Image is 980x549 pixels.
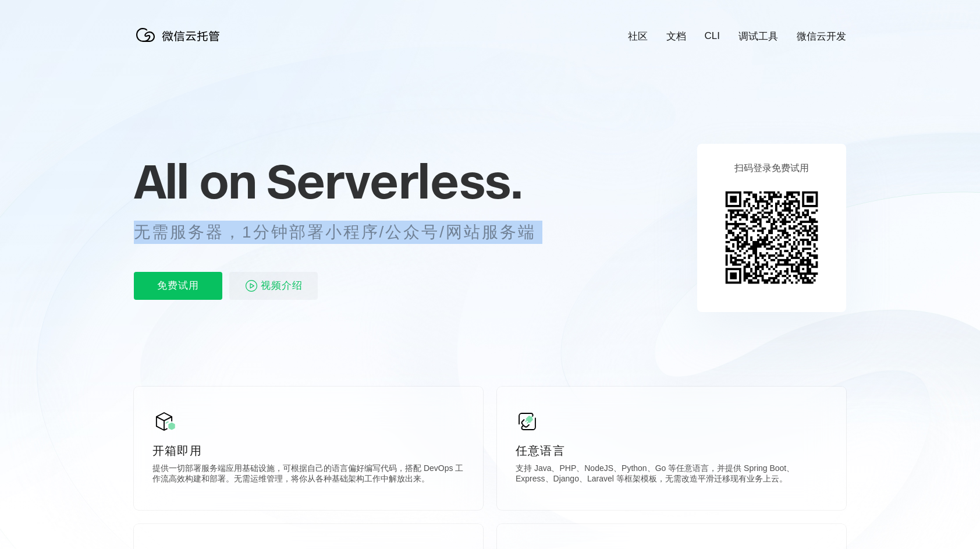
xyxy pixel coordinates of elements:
[797,30,846,43] a: 微信云开发
[705,30,720,42] a: CLI
[516,463,828,487] p: 支持 Java、PHP、NodeJS、Python、Go 等任意语言，并提供 Spring Boot、Express、Django、Laravel 等框架模板，无需改造平滑迁移现有业务上云。
[152,463,464,487] p: 提供一切部署服务端应用基础设施，可根据自己的语言偏好编写代码，搭配 DevOps 工作流高效构建和部署。无需运维管理，将你从各种基础架构工作中解放出来。
[734,162,809,175] p: 扫码登录免费试用
[152,442,464,459] p: 开箱即用
[516,442,828,459] p: 任意语言
[134,221,558,244] p: 无需服务器，1分钟部署小程序/公众号/网站服务端
[628,30,648,43] a: 社区
[134,23,227,47] img: 微信云托管
[244,279,258,293] img: video_play.svg
[134,152,255,210] span: All on
[267,152,522,210] span: Serverless.
[738,30,778,43] a: 调试工具
[134,38,227,48] a: 微信云托管
[666,30,686,43] a: 文档
[261,272,303,300] span: 视频介绍
[134,272,222,300] p: 免费试用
